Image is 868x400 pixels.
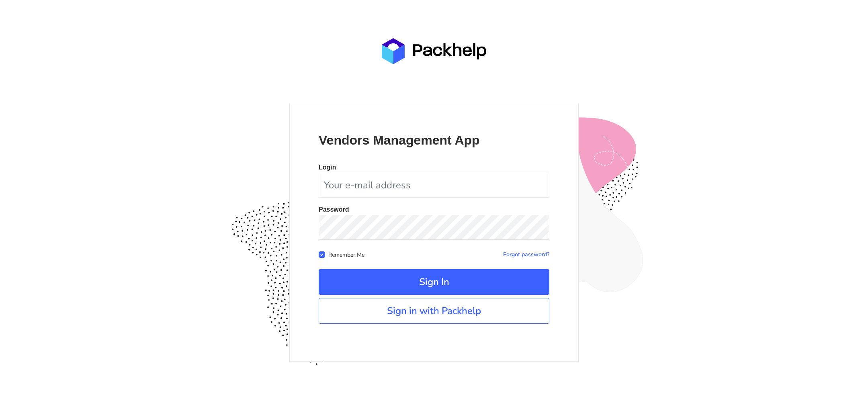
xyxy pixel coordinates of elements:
a: Sign in with Packhelp [319,298,549,324]
p: Vendors Management App [319,132,549,148]
input: Your e-mail address [319,173,549,198]
p: Password [319,206,549,213]
a: Forgot password? [503,251,549,258]
label: Remember Me [328,250,364,259]
p: Login [319,164,549,171]
button: Sign In [319,269,549,295]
